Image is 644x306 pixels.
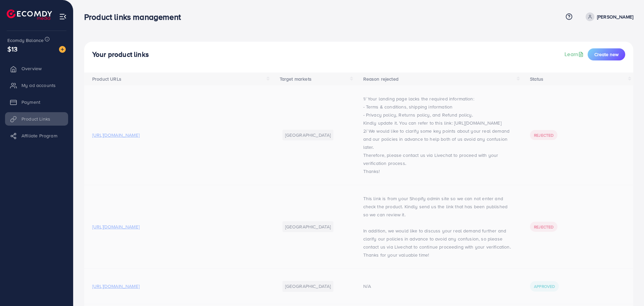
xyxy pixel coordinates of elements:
span: Ecomdy Balance [7,37,44,44]
p: [PERSON_NAME] [597,13,633,21]
button: Create new [588,48,625,60]
span: Create new [594,51,619,58]
img: menu [59,13,67,20]
span: $13 [7,44,17,54]
h4: Your product links [92,50,149,59]
a: [PERSON_NAME] [583,12,633,21]
img: logo [7,9,52,20]
h3: Product links management [84,12,186,22]
img: image [59,46,66,53]
a: Learn [565,50,585,58]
